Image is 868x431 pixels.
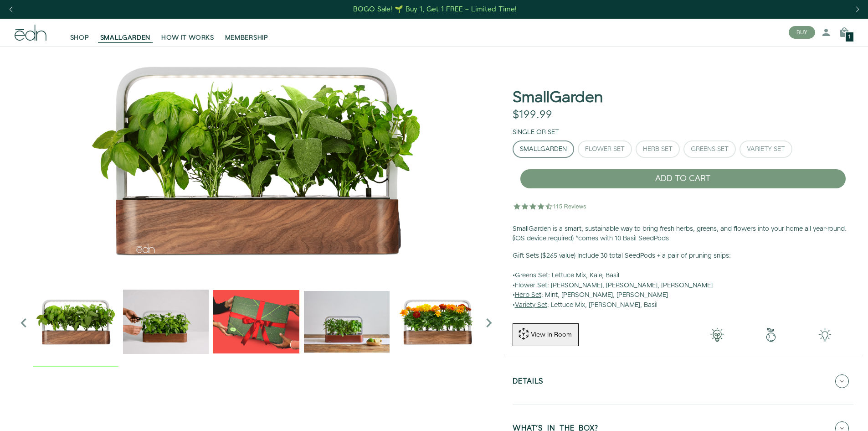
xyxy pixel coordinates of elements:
button: View in Room [513,323,579,346]
img: Official-EDN-SMALLGARDEN-HERB-HERO-SLV-2000px_4096x.png [15,46,498,274]
img: Official-EDN-SMALLGARDEN-HERB-HERO-SLV-2000px_1024x.png [33,279,118,364]
span: HOW IT WORKS [161,33,214,42]
div: 3 / 6 [213,279,299,367]
div: SmallGarden [520,146,567,152]
h5: Details [513,378,544,388]
button: BUY [789,26,815,39]
button: Herb Set [636,140,680,158]
h1: SmallGarden [513,89,603,106]
i: Next slide [480,314,498,332]
img: edn-smallgarden-marigold-hero-SLV-2000px_1024x.png [394,279,480,364]
div: View in Room [530,330,573,339]
u: Variety Set [515,301,547,310]
div: 2 / 6 [123,279,209,367]
span: MEMBERSHIP [225,33,268,42]
div: $199.99 [513,109,552,122]
div: Herb Set [643,146,673,152]
span: SMALLGARDEN [100,33,151,42]
div: Greens Set [691,146,729,152]
a: SMALLGARDEN [95,22,156,42]
div: Flower Set [585,146,625,152]
div: 5 / 6 [394,279,480,367]
a: BOGO Sale! 🌱 Buy 1, Get 1 FREE – Limited Time! [352,2,518,16]
button: Greens Set [683,140,736,158]
p: SmallGarden is a smart, sustainable way to bring fresh herbs, greens, and flowers into your home ... [513,224,853,244]
a: HOW IT WORKS [156,22,219,42]
b: Gift Sets ($265 value) Include 30 total SeedPods + a pair of pruning snips: [513,251,731,260]
img: edn-smallgarden-tech.png [798,328,852,342]
img: EMAILS_-_Holiday_21_PT1_28_9986b34a-7908-4121-b1c1-9595d1e43abe_1024x.png [213,279,299,364]
img: edn-trim-basil.2021-09-07_14_55_24_1024x.gif [123,279,209,364]
a: MEMBERSHIP [220,22,274,42]
u: Herb Set [515,291,541,300]
i: Previous slide [15,314,33,332]
img: edn-smallgarden-mixed-herbs-table-product-2000px_1024x.jpg [304,279,390,364]
img: green-earth.png [744,328,798,342]
div: BOGO Sale! 🌱 Buy 1, Get 1 FREE – Limited Time! [353,5,517,14]
img: 4.5 star rating [513,197,588,215]
button: SmallGarden [513,140,574,158]
span: SHOP [70,33,89,42]
span: 1 [848,35,851,40]
a: SHOP [65,22,95,42]
label: Single or Set [513,128,559,137]
div: 1 / 6 [15,46,498,274]
div: 1 / 6 [33,279,118,367]
button: Details [513,365,853,397]
div: 4 / 6 [304,279,390,367]
button: Variety Set [740,140,792,158]
div: Variety Set [747,146,785,152]
u: Greens Set [515,271,548,280]
p: • : Lettuce Mix, Kale, Basil • : [PERSON_NAME], [PERSON_NAME], [PERSON_NAME] • : Mint, [PERSON_NA... [513,251,853,311]
button: ADD TO CART [520,169,846,189]
u: Flower Set [515,281,547,290]
img: 001-light-bulb.png [690,328,744,342]
button: Flower Set [578,140,632,158]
